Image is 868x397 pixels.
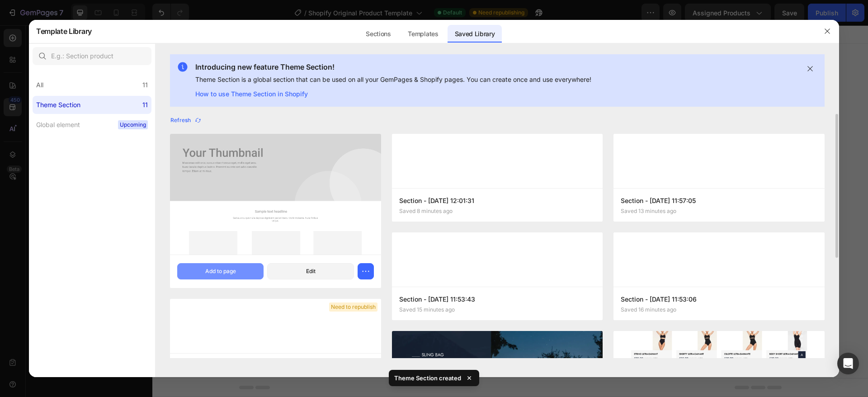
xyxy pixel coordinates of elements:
img: -a-gempagesversionv7shop-id579202648469668373theme-section-id581910511398945624.jpg [392,134,603,150]
p: Section - [DATE] 11:53:06 [621,294,817,305]
h2: Template Library [36,19,92,43]
div: Add blank section [398,198,453,207]
p: Saved 8 minutes ago [399,208,453,214]
span: Upcoming [118,120,148,129]
div: Sections [359,25,398,43]
p: Saved 16 minutes ago [621,307,676,313]
p: Saved 15 minutes ago [399,307,455,313]
div: Saved Library [448,25,502,43]
img: Placeholder.png [170,134,381,255]
p: Theme Section created [394,373,461,383]
span: Need to republish [329,302,377,312]
span: Add section [336,177,379,187]
div: Generate layout [331,198,379,207]
div: 11 [142,80,148,90]
span: from URL or image [330,209,379,217]
button: Add to page [177,263,264,279]
div: Drop element here [340,87,387,95]
p: Saved 13 minutes ago [621,208,676,214]
p: Section - [DATE] 11:53:43 [399,294,596,305]
div: Open Intercom Messenger [837,353,859,374]
p: Section - [DATE] 11:57:05 [621,195,817,206]
div: Drop element here [340,136,387,143]
div: Edit [306,267,316,275]
div: Theme Section [36,99,80,110]
p: Introducing new feature Theme Section! [195,61,591,72]
img: -a-gempagesversionv7shop-id579202648469668373theme-section-id581909694734402521.jpg [613,232,825,251]
div: 11 [142,99,148,110]
div: Refresh [170,116,202,124]
img: -a-gempagesversionv7shop-id579202648469668373theme-section-id581909806470660760.jpg [392,232,603,251]
span: Custom Liquid [346,37,384,48]
div: Add to page [205,267,236,275]
p: Section - [DATE] 12:01:31 [399,195,596,206]
p: Theme Section is a global section that can be used on all your GemPages & Shopify pages. You can ... [195,74,591,85]
img: -a-gempagesversionv7shop-id579202648469668373theme-section-id581909824791380824.jpg [170,299,381,317]
img: -a-gempagesversionv7shop-id579202648469668373theme-section-id581910067507364504.jpg [613,134,825,152]
button: Refresh [170,114,202,127]
div: Templates [401,25,445,43]
span: then drag & drop elements [391,209,458,217]
div: All [36,80,43,90]
div: Global element [36,119,80,130]
input: E.g.: Section product [33,47,151,65]
span: inspired by CRO experts [256,209,318,217]
button: Edit [267,263,354,279]
a: How to use Theme Section in Shopify [195,89,591,99]
div: Choose templates [260,198,315,207]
